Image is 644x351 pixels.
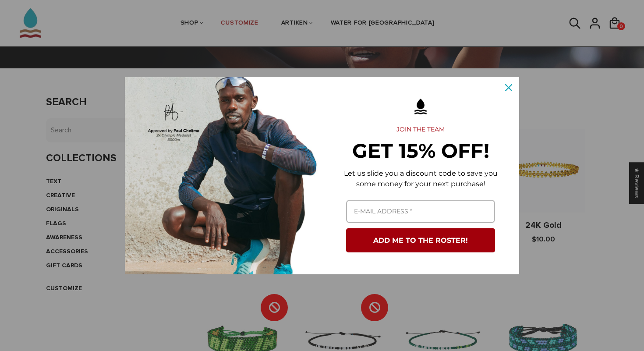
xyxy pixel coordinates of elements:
button: ADD ME TO THE ROSTER! [346,228,495,252]
p: Let us slide you a discount code to save you some money for your next purchase! [336,168,505,189]
h2: JOIN THE TEAM [336,126,505,134]
svg: close icon [505,84,512,91]
strong: GET 15% OFF! [352,138,489,163]
button: Close [498,77,519,98]
input: Email field [346,200,495,223]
